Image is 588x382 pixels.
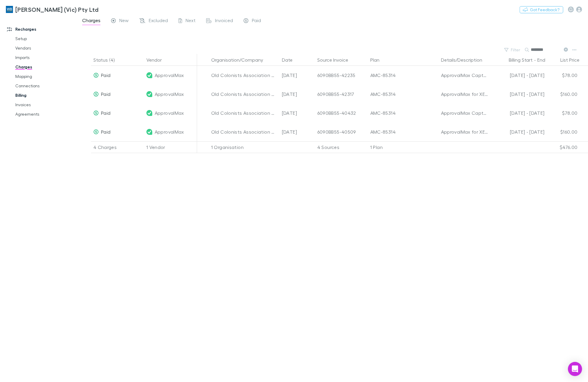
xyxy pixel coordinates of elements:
[317,85,366,104] div: 6090BB55-42317
[370,54,387,66] button: Plan
[155,66,184,85] span: ApprovalMax
[317,104,366,122] div: 6090BB55-40432
[209,141,280,153] div: 1 Organisation
[317,66,366,85] div: 6090BB55-42235
[545,122,580,141] div: $160.00
[560,54,587,66] button: List Price
[9,91,81,100] a: Billing
[441,104,489,122] div: ApprovalMax Capture for XERO 500
[9,72,81,81] a: Mapping
[211,122,277,141] div: Old Colonists Association of Victoria
[280,104,315,122] div: [DATE]
[280,66,315,85] div: [DATE]
[186,17,196,25] span: Next
[520,6,563,13] button: Got Feedback?
[509,54,533,66] button: Billing Start
[101,72,110,78] span: Paid
[370,85,436,104] div: AMC-85314
[494,66,545,85] div: [DATE] - [DATE]
[441,54,489,66] button: Details/Description
[501,46,524,53] button: Filter
[91,141,144,153] div: 4 Charges
[211,85,277,104] div: Old Colonists Association of Victoria
[370,122,436,141] div: AMC-85314
[101,91,110,97] span: Paid
[211,54,270,66] button: Organisation/Company
[317,122,366,141] div: 6090BB55-40509
[119,17,129,25] span: New
[101,129,110,135] span: Paid
[215,17,233,25] span: Invoiced
[494,104,545,122] div: [DATE] - [DATE]
[9,109,81,119] a: Agreements
[370,66,436,85] div: AMC-85314
[144,141,197,153] div: 1 Vendor
[146,129,152,135] img: ApprovalMax's Logo
[494,122,545,141] div: [DATE] - [DATE]
[494,54,551,66] div: -
[93,54,122,66] button: Status (4)
[9,81,81,91] a: Connections
[146,72,152,78] img: ApprovalMax's Logo
[211,66,277,85] div: Old Colonists Association of Victoria
[441,66,489,85] div: ApprovalMax Capture for XERO 500
[101,110,110,116] span: Paid
[146,110,152,116] img: ApprovalMax's Logo
[155,85,184,104] span: ApprovalMax
[545,104,580,122] div: $78.00
[545,141,580,153] div: $476.00
[6,6,13,13] img: William Buck (Vic) Pty Ltd's Logo
[155,122,184,141] span: ApprovalMax
[9,34,81,43] a: Setup
[149,17,168,25] span: Excluded
[252,17,261,25] span: Paid
[545,85,580,104] div: $160.00
[155,104,184,122] span: ApprovalMax
[441,85,489,104] div: ApprovalMax for XERO Premium (monthly subscription) Tier 1
[368,141,439,153] div: 1 Plan
[82,17,100,25] span: Charges
[315,141,368,153] div: 4 Sources
[280,122,315,141] div: [DATE]
[9,100,81,109] a: Invoices
[211,104,277,122] div: Old Colonists Association of Victoria
[370,104,436,122] div: AMC-85314
[537,54,545,66] button: End
[545,66,580,85] div: $78.00
[9,53,81,62] a: Imports
[280,85,315,104] div: [DATE]
[441,122,489,141] div: ApprovalMax for XERO Premium (monthly subscription) Tier 1
[9,43,81,53] a: Vendors
[1,24,81,34] a: Recharges
[494,85,545,104] div: [DATE] - [DATE]
[9,62,81,72] a: Charges
[146,54,169,66] button: Vendor
[15,6,98,13] h3: [PERSON_NAME] (Vic) Pty Ltd
[568,362,582,376] div: Open Intercom Messenger
[317,54,355,66] button: Source Invoice
[2,2,102,17] a: [PERSON_NAME] (Vic) Pty Ltd
[282,54,300,66] button: Date
[146,91,152,97] img: ApprovalMax's Logo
